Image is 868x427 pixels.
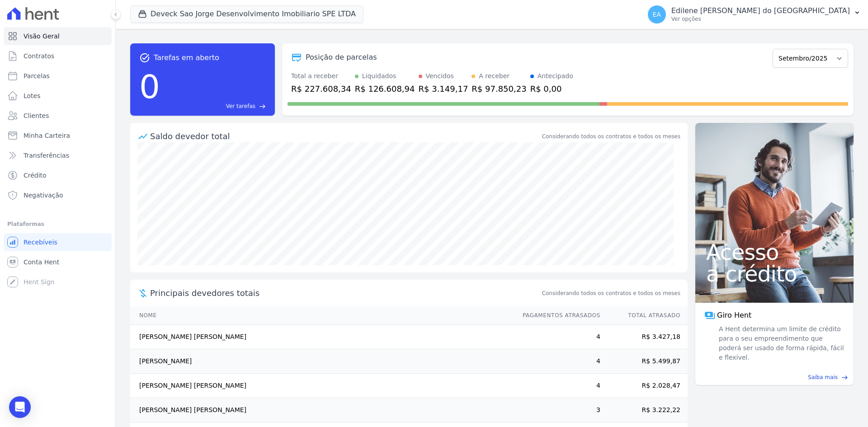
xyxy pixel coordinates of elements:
[4,87,112,105] a: Lotes
[24,171,47,180] span: Crédito
[4,107,112,125] a: Clientes
[24,131,70,140] span: Minha Carteira
[601,306,688,325] th: Total Atrasado
[472,83,526,95] div: R$ 97.850,23
[4,253,112,271] a: Conta Hent
[164,102,266,110] a: Ver tarefas east
[808,373,838,381] span: Saiba mais
[706,263,843,285] span: a crédito
[426,71,454,81] div: Vencidos
[130,374,514,398] td: [PERSON_NAME] [PERSON_NAME]
[9,396,31,418] div: Open Intercom Messenger
[601,349,688,374] td: R$ 5.499,87
[291,83,351,95] div: R$ 227.608,34
[130,349,514,374] td: [PERSON_NAME]
[130,398,514,422] td: [PERSON_NAME] [PERSON_NAME]
[4,166,112,184] a: Crédito
[717,324,844,362] span: A Hent determina um limite de crédito para o seu empreendimento que poderá ser usado de forma ráp...
[641,2,868,27] button: EA Edilene [PERSON_NAME] do [GEOGRAPHIC_DATA] Ver opções
[291,71,351,81] div: Total a receber
[139,52,150,63] span: task_alt
[24,238,57,247] span: Recebíveis
[150,130,540,142] div: Saldo devedor total
[671,6,850,15] p: Edilene [PERSON_NAME] do [GEOGRAPHIC_DATA]
[530,83,573,95] div: R$ 0,00
[4,67,112,85] a: Parcelas
[4,127,112,145] a: Minha Carteira
[362,71,396,81] div: Liquidados
[514,325,601,349] td: 4
[514,349,601,374] td: 4
[717,310,751,321] span: Giro Hent
[653,11,661,18] span: EA
[130,325,514,349] td: [PERSON_NAME] [PERSON_NAME]
[226,102,255,110] span: Ver tarefas
[514,398,601,422] td: 3
[139,63,160,110] div: 0
[24,71,50,80] span: Parcelas
[542,132,680,141] div: Considerando todos os contratos e todos os meses
[4,186,112,204] a: Negativação
[130,5,363,23] button: Deveck Sao Jorge Desenvolvimento Imobiliario SPE LTDA
[130,306,514,325] th: Nome
[701,373,848,381] a: Saiba mais east
[355,83,415,95] div: R$ 126.608,94
[150,287,540,299] span: Principais devedores totais
[306,52,377,63] div: Posição de parcelas
[24,191,63,200] span: Negativação
[601,325,688,349] td: R$ 3.427,18
[671,15,850,23] p: Ver opções
[24,52,54,61] span: Contratos
[4,27,112,45] a: Visão Geral
[542,289,680,297] span: Considerando todos os contratos e todos os meses
[154,52,219,63] span: Tarefas em aberto
[479,71,509,81] div: A receber
[601,398,688,422] td: R$ 3.222,22
[7,219,108,230] div: Plataformas
[419,83,468,95] div: R$ 3.149,17
[259,103,266,110] span: east
[24,91,41,100] span: Lotes
[601,374,688,398] td: R$ 2.028,47
[24,151,69,160] span: Transferências
[4,146,112,164] a: Transferências
[538,71,573,81] div: Antecipado
[24,258,59,267] span: Conta Hent
[514,374,601,398] td: 4
[514,306,601,325] th: Pagamentos Atrasados
[4,233,112,251] a: Recebíveis
[4,47,112,65] a: Contratos
[841,374,848,381] span: east
[706,241,843,263] span: Acesso
[24,111,49,120] span: Clientes
[24,32,60,41] span: Visão Geral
